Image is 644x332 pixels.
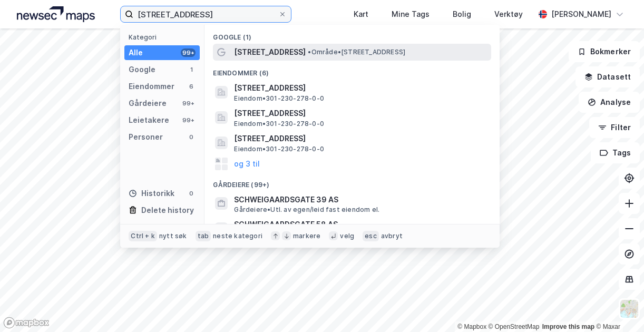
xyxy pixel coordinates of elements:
span: SCHWEIGAARDSGATE 39 AS [234,193,487,206]
span: Eiendom • 301-230-278-0-0 [234,120,324,128]
div: Ctrl + k [129,231,157,241]
span: [STREET_ADDRESS] [234,107,487,120]
div: 0 [187,133,196,141]
a: OpenStreetMap [489,323,540,330]
span: [STREET_ADDRESS] [234,46,306,58]
button: Tags [591,142,640,163]
div: Leietakere [129,114,169,126]
div: velg [340,232,354,240]
div: Kart [354,8,368,21]
div: 99+ [181,99,196,108]
button: Analyse [579,92,640,113]
span: • [308,48,311,56]
span: Område • [STREET_ADDRESS] [308,48,405,56]
input: Søk på adresse, matrikkel, gårdeiere, leietakere eller personer [133,6,278,22]
div: Eiendommer [129,80,174,93]
iframe: Chat Widget [591,281,644,332]
a: Improve this map [542,323,594,330]
div: 99+ [181,48,196,57]
div: Alle [129,46,143,59]
div: markere [293,232,320,240]
button: Filter [589,117,640,138]
div: Gårdeiere [129,97,167,110]
button: Datasett [575,66,640,87]
span: Eiendom • 301-230-278-0-0 [234,94,324,103]
div: Eiendommer (6) [204,61,500,80]
div: neste kategori [213,232,262,240]
div: tab [196,231,211,241]
div: 99+ [181,116,196,124]
a: Mapbox homepage [3,317,50,329]
div: 6 [187,82,196,91]
div: Personer [129,131,163,143]
div: Google [129,63,155,76]
span: Gårdeiere • Utl. av egen/leid fast eiendom el. [234,206,379,214]
button: og 3 til [234,158,260,170]
div: esc [363,231,379,241]
div: [PERSON_NAME] [551,8,611,21]
span: [STREET_ADDRESS] [234,132,487,145]
img: logo.a4113a55bc3d86da70a041830d287a7e.svg [17,6,95,22]
button: Bokmerker [569,41,640,62]
span: [STREET_ADDRESS] [234,82,487,94]
div: Verktøy [494,8,523,21]
span: SCHWEIGAARDSGATE 58 AS [234,218,487,231]
div: Historikk [129,187,174,200]
div: Mine Tags [392,8,430,21]
div: Gårdeiere (99+) [204,172,500,191]
div: nytt søk [159,232,187,240]
div: Google (1) [204,25,500,44]
div: Kategori [129,33,200,41]
div: Kontrollprogram for chat [591,281,644,332]
div: 0 [187,189,196,198]
div: Delete history [141,204,194,217]
span: Eiendom • 301-230-278-0-0 [234,145,324,153]
a: Mapbox [457,323,486,330]
div: 1 [187,65,196,74]
div: avbryt [381,232,403,240]
div: Bolig [453,8,471,21]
